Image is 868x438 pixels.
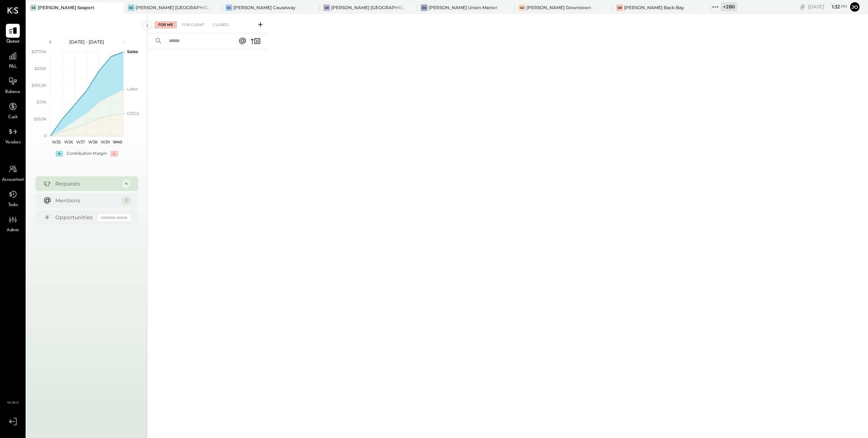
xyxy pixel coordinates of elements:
[44,133,47,138] text: 0
[122,179,131,188] div: 4
[0,100,25,121] a: Cash
[9,64,17,70] span: P&L
[38,4,94,11] div: [PERSON_NAME] Seaport
[421,4,427,11] div: GU
[178,21,208,29] div: For Client
[0,187,25,209] a: Tasks
[34,116,47,121] text: $55.5K
[323,4,330,11] div: GB
[52,139,60,145] text: W35
[849,1,861,13] button: Jo
[8,114,18,121] span: Cash
[136,4,211,11] div: [PERSON_NAME] [GEOGRAPHIC_DATA]
[34,66,47,71] text: $222K
[55,197,118,204] div: Mentions
[331,4,407,11] div: [PERSON_NAME] [GEOGRAPHIC_DATA]
[808,3,847,10] div: [DATE]
[111,151,118,157] div: -
[519,4,525,11] div: GD
[5,139,21,146] span: Vendors
[2,177,24,183] span: Accountant
[0,49,25,70] a: P&L
[98,214,131,221] div: Coming Soon
[100,139,110,145] text: W39
[31,49,47,54] text: $277.6K
[6,38,20,45] span: Queue
[56,39,118,45] div: [DATE] - [DATE]
[127,49,138,54] text: Sales
[624,4,684,11] div: [PERSON_NAME] Back Bay
[67,151,107,157] div: Contribution Margin
[0,74,25,96] a: Balance
[64,139,73,145] text: W36
[112,139,122,145] text: W40
[8,202,18,209] span: Tasks
[0,162,25,183] a: Accountant
[799,3,806,11] div: copy link
[31,83,47,88] text: $166.5K
[226,4,232,11] div: GC
[209,21,232,29] div: Closed
[88,139,97,145] text: W38
[56,151,63,157] div: +
[127,111,139,116] text: COGS
[37,100,47,105] text: $111K
[0,125,25,146] a: Vendors
[7,227,19,234] span: Admin
[526,4,591,11] div: [PERSON_NAME] Downtown
[155,21,177,29] div: For Me
[233,4,296,11] div: [PERSON_NAME] Causeway
[5,89,21,96] span: Balance
[30,4,37,11] div: GS
[76,139,85,145] text: W37
[55,180,118,187] div: Requests
[0,24,25,45] a: Queue
[128,4,134,11] div: GG
[122,196,131,205] div: 1
[0,213,25,234] a: Admin
[721,2,737,11] div: + 280
[616,4,623,11] div: GB
[55,214,94,221] div: Opportunities
[429,4,498,11] div: [PERSON_NAME] Union Market
[127,86,138,91] text: Labor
